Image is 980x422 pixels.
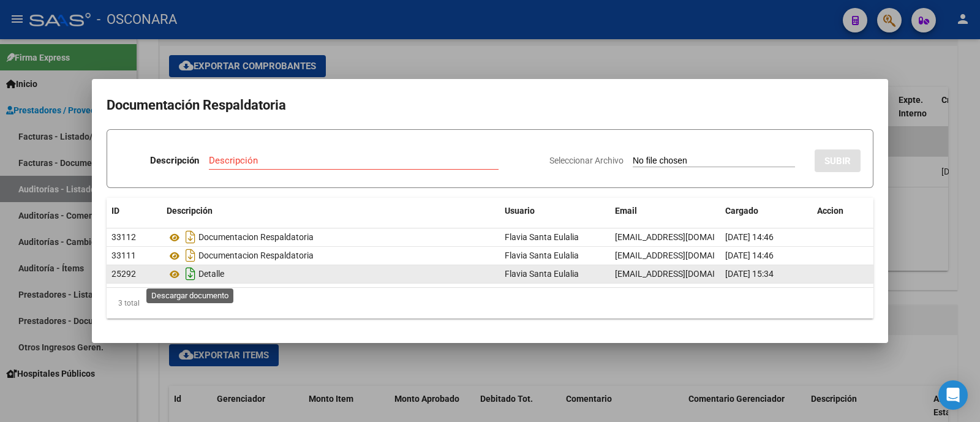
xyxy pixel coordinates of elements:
span: Accion [817,206,843,216]
datatable-header-cell: Descripción [162,198,500,224]
div: Documentacion Respaldatoria [167,246,495,265]
h2: Documentación Respaldatoria [107,94,873,117]
div: Documentacion Respaldatoria [167,227,495,247]
span: 33111 [111,251,136,260]
i: Descargar documento [183,246,198,265]
datatable-header-cell: Email [610,198,720,224]
p: Descripción [150,154,199,168]
span: Cargado [725,206,758,216]
i: Descargar documento [183,264,198,284]
datatable-header-cell: Accion [812,198,873,224]
span: [EMAIL_ADDRESS][DOMAIN_NAME] [615,269,751,279]
span: [DATE] 14:46 [725,232,774,242]
div: Detalle [167,264,495,284]
datatable-header-cell: ID [107,198,162,224]
span: 25292 [111,269,136,279]
span: [DATE] 14:46 [725,251,774,260]
span: [EMAIL_ADDRESS][DOMAIN_NAME] [615,232,751,242]
i: Descargar documento [183,227,198,247]
div: Open Intercom Messenger [938,380,968,410]
span: 33112 [111,232,136,242]
span: SUBIR [824,156,851,167]
span: Usuario [505,206,535,216]
datatable-header-cell: Usuario [500,198,610,224]
span: Flavia Santa Eulalia [505,251,579,260]
span: Seleccionar Archivo [549,156,624,165]
span: [DATE] 15:34 [725,269,774,279]
span: Flavia Santa Eulalia [505,269,579,279]
span: Flavia Santa Eulalia [505,232,579,242]
datatable-header-cell: Cargado [720,198,812,224]
span: ID [111,206,119,216]
span: Email [615,206,637,216]
span: Descripción [167,206,213,216]
div: 3 total [107,288,873,318]
button: SUBIR [815,149,861,172]
span: [EMAIL_ADDRESS][DOMAIN_NAME] [615,251,751,260]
